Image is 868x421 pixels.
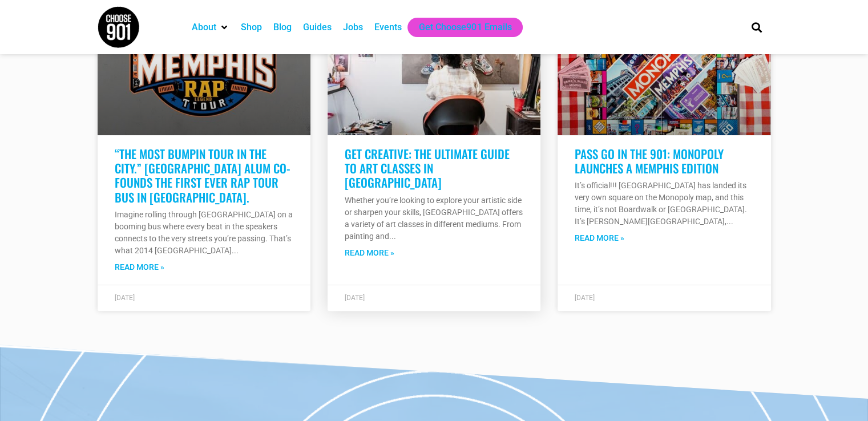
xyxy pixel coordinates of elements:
[343,21,363,34] a: Jobs
[575,294,595,302] span: [DATE]
[192,21,216,34] a: About
[273,21,292,34] a: Blog
[345,195,523,242] p: Whether you’re looking to explore your artistic side or sharpen your skills, [GEOGRAPHIC_DATA] of...
[345,247,394,259] a: Read more about Get Creative: The Ultimate Guide to Art Classes in Memphis
[115,261,164,273] a: Read more about “The most bumpin tour in the city.” Soulsville Charter School alum co-founds the ...
[303,21,332,34] a: Guides
[747,18,766,37] div: Search
[575,145,724,177] a: Pass Go in the 901: Monopoly Launches a Memphis Edition
[575,232,624,244] a: Read more about Pass Go in the 901: Monopoly Launches a Memphis Edition
[186,18,732,37] nav: Main nav
[241,21,262,34] a: Shop
[115,209,293,257] p: Imagine rolling through [GEOGRAPHIC_DATA] on a booming bus where every beat in the speakers conne...
[575,180,753,228] p: It’s official!!! [GEOGRAPHIC_DATA] has landed its very own square on the Monopoly map, and this t...
[115,294,135,302] span: [DATE]
[345,294,365,302] span: [DATE]
[186,18,235,37] div: About
[374,21,402,34] a: Events
[419,21,511,34] a: Get Choose901 Emails
[115,145,290,206] a: “The most bumpin tour in the city.” [GEOGRAPHIC_DATA] alum co-founds the first ever rap tour bus ...
[345,145,510,191] a: Get Creative: The Ultimate Guide to Art Classes in [GEOGRAPHIC_DATA]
